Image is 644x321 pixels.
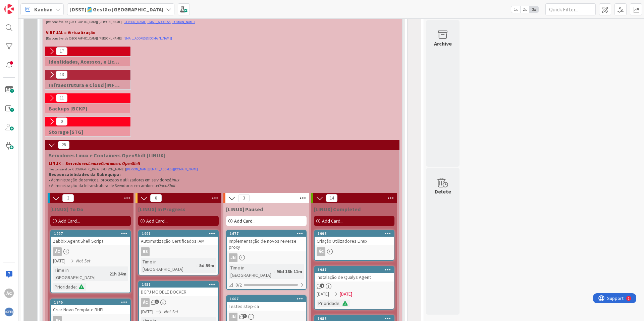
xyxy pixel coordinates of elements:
a: 1991Automatização Certificados IAMBSTime in [GEOGRAPHIC_DATA]:5d 59m [138,230,219,275]
div: ÁC [51,247,130,256]
a: 1996Criação Utilizadores LinuxÁC [314,230,394,261]
div: BS [139,247,218,256]
div: 1667 [230,297,306,301]
span: 13 [56,71,67,79]
span: : [197,262,198,269]
div: ÁC [141,298,150,307]
span: [LINUX] Completed [314,206,361,213]
div: Instalação de Qualys Agent [315,273,394,282]
div: 21h 24m [108,270,128,277]
div: Criação Utilizadores Linux [315,237,394,245]
em: Containers OpenShift [101,161,140,166]
b: [DSST]🎽Gestão [GEOGRAPHIC_DATA] [70,6,163,13]
span: 28 [58,141,69,149]
div: ÁC [315,247,394,256]
div: BS [141,247,150,256]
div: Time in [GEOGRAPHIC_DATA] [141,258,197,273]
div: ÁC [139,298,218,307]
div: 1845 [51,299,130,305]
span: 3x [529,6,538,13]
span: • Administração de serviços, processos e utilizadores em servidores [49,177,170,183]
span: Storage [STG] [49,129,122,135]
div: 1951 [139,282,218,288]
div: Implementação de novos reverse proxy [227,237,306,251]
span: Add Card... [234,218,256,224]
div: Archive [434,39,452,48]
span: 1x [511,6,520,13]
div: JN [229,253,237,262]
em: OpenShift [158,183,175,188]
div: Prioridade [317,300,339,307]
div: Zabbix Agent Shell Script [51,237,130,245]
span: [DATE] [317,291,329,298]
div: Criar Novo Template RHEL [51,305,130,314]
div: 1667Testes step-ca [227,296,306,311]
div: 1991Automatização Certificados IAM [139,231,218,245]
div: JN [227,253,306,262]
span: Add Card... [322,218,343,224]
span: [DATE] [141,308,153,315]
span: Servidores Linux e Containers OpenShift [LINUX] [49,152,391,159]
a: [PERSON_NAME][EMAIL_ADDRESS][DOMAIN_NAME] [123,20,195,24]
div: 1677 [230,231,306,236]
span: 11 [56,94,67,102]
div: 1845Criar Novo Template RHEL [51,299,130,314]
strong: VIRTUAL = Virtualização [46,30,96,35]
img: Visit kanbanzone.com [4,4,14,14]
span: 8 [150,194,162,202]
a: 1997Zabbix Agent Shell ScriptÁC[DATE]Not SetTime in [GEOGRAPHIC_DATA]:21h 24mPrioridade: [50,230,131,293]
span: [LINUX] In Progress [138,206,185,213]
span: 2x [520,6,529,13]
div: 1947 [318,267,394,272]
div: 1991 [142,231,218,236]
div: 1996Criação Utilizadores Linux [315,231,394,245]
input: Quick Filter... [545,3,596,15]
span: 1 [320,284,324,288]
span: : [107,270,108,277]
div: 1947 [315,267,394,273]
span: 3 [62,194,74,202]
span: Backups [BCKP] [49,105,122,112]
span: [Responsável de [GEOGRAPHIC_DATA]] [PERSON_NAME] | [46,20,123,24]
span: [LINUX] To Do [50,206,84,213]
div: 5d 59m [198,262,216,269]
em: Linux [170,177,179,183]
div: Prioridade [53,283,76,291]
strong: Responsabilidades da Subequipa: [49,172,121,177]
span: 3 [238,194,250,202]
div: 1986 [318,316,394,321]
strong: LINUX = Servidores e [49,161,140,166]
span: : [274,268,275,275]
div: 1 [35,3,37,8]
div: 1677Implementação de novos reverse proxy [227,231,306,251]
div: ÁC [53,247,62,256]
div: 1997 [51,231,130,237]
div: Time in [GEOGRAPHIC_DATA] [53,266,107,281]
span: Add Card... [58,218,80,224]
span: Add Card... [146,218,168,224]
span: 17 [56,47,67,55]
img: avatar [4,307,14,317]
span: : [339,300,340,307]
span: [DATE] [53,257,65,264]
span: Infraestrutura e Cloud [INFRA+CLOUD] [49,82,122,88]
em: Linux [88,161,98,166]
div: ÁC [4,289,14,298]
span: 0 [56,117,67,126]
span: • Administração da Infraestrutura de Servidores em ambiente [49,183,158,188]
span: [LINUX] Paused [226,206,263,213]
div: 1947Instalação de Qualys Agent [315,267,394,282]
span: Identidades, Acessos, e Licenças [IAL] [49,58,122,65]
span: . [179,177,180,183]
div: DGPJ MOODLE DOCKER [139,288,218,296]
span: . [175,183,176,188]
div: 1667 [227,296,306,302]
div: Time in [GEOGRAPHIC_DATA] [229,264,274,279]
div: 1845 [54,300,130,305]
div: 1991 [139,231,218,237]
div: ÁC [317,247,325,256]
a: 1947Instalação de Qualys Agent[DATE][DATE]Prioridade: [314,266,394,310]
span: : [76,283,77,291]
span: [Responsável de [GEOGRAPHIC_DATA]] [PERSON_NAME] | [46,36,123,41]
div: 1951DGPJ MOODLE DOCKER [139,282,218,296]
